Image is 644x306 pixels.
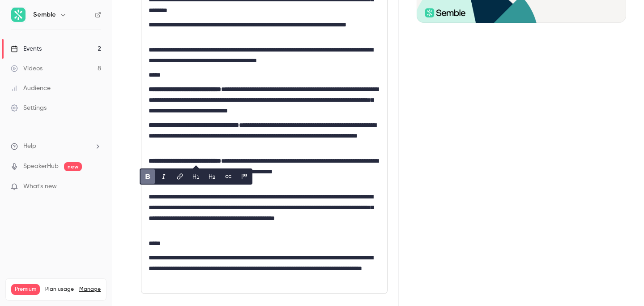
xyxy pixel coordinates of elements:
button: blockquote [237,169,252,184]
div: Settings [11,103,47,112]
li: help-dropdown-opener [11,142,101,151]
div: Events [11,44,42,53]
span: What's new [23,182,57,191]
div: Videos [11,64,43,73]
img: Semble [11,8,26,22]
button: bold [141,169,155,184]
span: Plan usage [45,286,74,293]
button: link [173,169,187,184]
h6: Semble [33,10,56,19]
button: italic [157,169,171,184]
a: Manage [79,286,101,293]
span: Premium [11,284,40,295]
span: Help [23,142,36,151]
a: SpeakerHub [23,162,59,171]
span: new [64,162,82,171]
div: Audience [11,84,51,93]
